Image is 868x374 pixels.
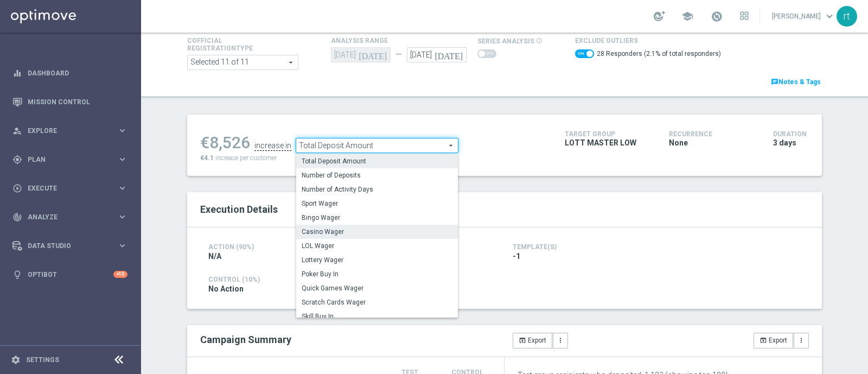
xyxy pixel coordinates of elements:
[208,276,801,283] h4: Control (10%)
[794,333,809,348] button: more_vert
[302,242,452,250] span: LOL Wager
[12,87,127,116] div: Mission Control
[28,156,117,163] span: Plan
[12,126,128,135] button: person_search Explore keyboard_arrow_right
[669,138,688,148] span: None
[773,130,809,138] h4: Duration
[302,312,452,321] span: Skill Buy In
[12,59,127,87] div: Dashboard
[824,10,835,22] span: keyboard_arrow_down
[669,130,757,138] h4: Recurrence
[513,251,520,261] span: -1
[215,154,277,162] span: increase per customer
[208,284,244,294] span: No Action
[200,334,291,345] h2: Campaign Summary
[254,141,291,151] div: increase in
[797,337,805,344] i: more_vert
[302,171,452,180] span: Number of Deposits
[12,98,128,106] button: Mission Control
[188,55,298,69] span: Expert Online Expert Retail Master Online Master Retail Other and 6 more
[28,243,117,249] span: Data Studio
[200,133,250,153] div: €8,526
[837,6,857,27] div: rt
[565,138,636,148] span: LOTT MASTER LOW
[536,37,542,44] i: info_outline
[117,154,127,164] i: keyboard_arrow_right
[302,298,452,307] span: Scratch Cards Wager
[302,213,452,222] span: Bingo Wager
[12,183,117,193] div: Execute
[12,242,128,250] button: Data Studio keyboard_arrow_right
[597,49,721,59] label: 28 Responders (2.1% of total responders)
[575,37,721,45] h4: Exclude Outliers
[759,337,767,344] i: open_in_browser
[12,126,22,136] i: person_search
[771,8,837,24] a: [PERSON_NAME]keyboard_arrow_down
[553,333,568,348] button: more_vert
[771,78,778,86] i: chat
[407,47,467,62] input: Select Date
[28,59,127,87] a: Dashboard
[117,212,127,222] i: keyboard_arrow_right
[359,47,391,59] i: [DATE]
[513,243,801,251] h4: Template(s)
[28,260,113,289] a: Optibot
[391,50,407,59] div: —
[208,251,221,261] span: N/A
[187,37,279,52] h4: Cofficial Registrationtype
[12,69,128,78] button: equalizer Dashboard
[681,10,693,22] span: school
[302,227,452,236] span: Casino Wager
[519,337,526,344] i: open_in_browser
[12,241,117,251] div: Data Studio
[12,260,127,289] div: Optibot
[208,243,293,251] h4: Action (90%)
[12,213,128,221] button: track_changes Analyze keyboard_arrow_right
[513,333,552,348] button: open_in_browser Export
[302,270,452,278] span: Poker Buy In
[557,337,564,344] i: more_vert
[302,284,452,293] span: Quick Games Wager
[12,126,117,136] div: Explore
[565,130,653,138] h4: Target Group
[302,185,452,194] span: Number of Activity Days
[117,183,127,193] i: keyboard_arrow_right
[12,155,22,164] i: gps_fixed
[12,155,128,164] button: gps_fixed Plan keyboard_arrow_right
[11,355,21,365] i: settings
[117,125,127,136] i: keyboard_arrow_right
[302,199,452,208] span: Sport Wager
[331,37,477,45] h4: analysis range
[435,47,467,59] i: [DATE]
[200,204,278,215] span: Execution Details
[773,138,796,148] span: 3 days
[12,155,117,164] div: Plan
[26,357,59,363] a: Settings
[12,183,22,193] i: play_circle_outline
[754,333,793,348] button: open_in_browser Export
[200,154,214,162] span: €4.1
[28,128,117,134] span: Explore
[12,270,22,280] i: lightbulb
[12,212,22,222] i: track_changes
[117,240,127,251] i: keyboard_arrow_right
[28,87,127,116] a: Mission Control
[113,271,127,278] div: +10
[12,68,22,78] i: equalizer
[770,76,822,88] a: chatNotes & Tags
[12,184,128,193] button: play_circle_outline Execute keyboard_arrow_right
[28,185,117,192] span: Execute
[28,214,117,220] span: Analyze
[12,212,117,222] div: Analyze
[302,256,452,264] span: Lottery Wager
[12,270,128,279] button: lightbulb Optibot +10
[477,37,534,45] span: series analysis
